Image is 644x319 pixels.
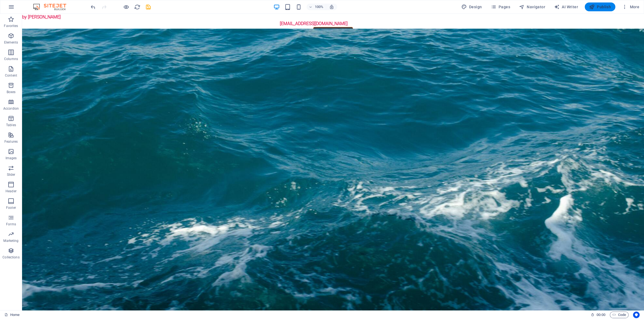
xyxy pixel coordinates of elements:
button: reload [134,4,140,10]
p: Elements [4,40,18,45]
span: Code [612,312,626,318]
button: Publish [585,2,615,11]
h6: 100% [315,4,324,10]
p: Features [4,139,18,144]
button: More [620,2,642,11]
button: AI Writer [552,2,580,11]
p: Favorites [4,24,18,28]
p: Forms [6,222,16,226]
p: Header [6,189,17,193]
p: Accordion [3,106,19,111]
span: Publish [589,4,611,10]
p: Tables [6,123,16,127]
p: Boxes [7,90,16,94]
span: Navigator [519,4,545,10]
p: Images [6,156,17,160]
div: Design (Ctrl+Alt+Y) [459,2,484,11]
button: 100% [307,4,326,10]
i: Reload page [134,4,140,10]
button: Navigator [517,2,547,11]
button: Click here to leave preview mode and continue editing [123,4,129,10]
span: : [600,313,601,317]
button: Pages [488,2,512,11]
span: AI Writer [554,4,578,10]
p: Marketing [3,239,18,243]
p: Content [5,73,17,78]
h6: Session time [591,312,605,318]
span: More [622,4,639,10]
button: Usercentrics [633,312,640,318]
img: Editor Logo [32,4,73,10]
i: Save (Ctrl+S) [145,4,151,10]
button: Design [459,2,484,11]
a: Click to cancel selection. Double-click to open Pages [4,312,20,318]
button: undo [90,4,96,10]
button: Code [610,312,629,318]
i: On resize automatically adjust zoom level to fit chosen device. [329,4,334,9]
p: Slider [7,172,15,177]
span: Pages [491,4,510,10]
p: Collections [2,255,19,259]
button: save [145,4,151,10]
p: Columns [4,57,18,61]
p: Footer [6,206,16,210]
i: Undo: Change text (Ctrl+Z) [90,4,96,10]
span: Design [461,4,482,10]
span: 00 00 [597,312,605,318]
